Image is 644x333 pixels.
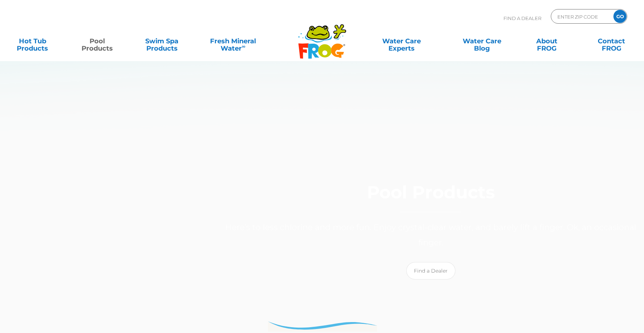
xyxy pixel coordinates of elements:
[7,34,58,48] a: Hot TubProducts
[294,15,350,59] img: Frog Products Logo
[522,34,572,48] a: AboutFROG
[72,34,122,48] a: PoolProducts
[242,43,245,49] sup: ∞
[503,9,541,27] p: Find A Dealer
[406,262,455,280] a: Find a Dealer
[137,34,187,48] a: Swim SpaProducts
[586,34,637,48] a: ContactFROG
[361,34,443,48] a: Water CareExperts
[457,34,507,48] a: Water CareBlog
[201,34,264,48] a: Fresh MineralWater∞
[613,10,627,23] input: GO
